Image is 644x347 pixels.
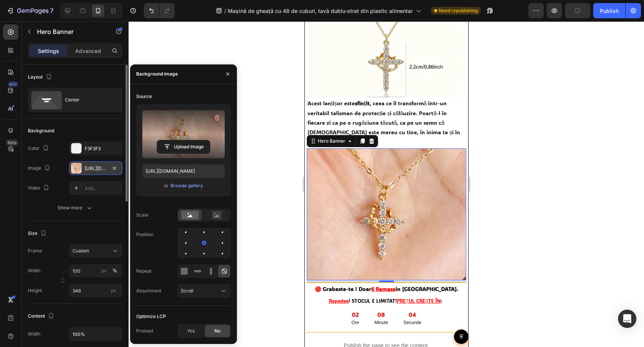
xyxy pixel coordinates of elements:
[171,182,203,189] div: Browse gallery
[28,267,40,274] label: Width
[28,228,48,239] div: Size
[28,183,51,193] div: Video
[101,267,107,274] div: px
[304,21,469,347] iframe: Design area
[69,244,122,258] button: Custom
[136,268,151,275] div: Repeat
[136,231,153,238] div: Position
[164,181,169,190] span: or
[170,182,203,190] button: Browse gallery
[28,163,52,173] div: Image
[136,328,153,334] div: Preload
[37,27,102,36] p: Hero Banner
[28,331,40,337] div: Width
[75,47,101,55] p: Advanced
[28,287,42,294] label: Height
[28,72,53,82] div: Layout
[85,165,107,172] div: [URL][DOMAIN_NAME]
[69,327,122,341] input: Auto
[600,7,619,15] div: Publish
[111,288,116,293] span: px
[28,127,54,134] div: Background
[113,267,117,274] div: %
[136,93,152,100] div: Source
[144,3,175,18] div: Undo/Redo
[6,140,18,146] div: Beta
[136,71,178,77] div: Background image
[85,185,121,192] div: Add...
[157,140,210,154] button: Upload Image
[100,266,109,275] button: %
[136,212,148,218] div: Scale
[7,81,18,87] div: 450
[28,247,42,254] label: Frame
[72,247,89,254] span: Custom
[38,47,59,55] p: Settings
[177,284,231,298] button: Scroll
[28,201,122,215] button: Show more
[136,288,161,294] div: Attachment
[3,3,57,18] button: 7
[593,3,625,18] button: Publish
[85,145,121,152] div: F3F3F3
[224,7,226,15] span: /
[181,288,193,294] span: Scroll
[28,143,50,154] div: Color
[58,204,93,212] div: Show more
[69,264,122,278] input: px%
[618,310,636,328] div: Open Intercom Messenger
[214,328,221,334] span: No
[65,91,111,109] div: Center
[439,7,478,14] span: Need republishing
[110,266,119,275] button: px
[142,164,225,178] input: https://example.com/image.jpg
[228,7,413,15] span: Mașină de gheață cu 48 de cuburi, tavă dublu-strat din plastic alimentar
[136,313,166,320] div: Optimize LCP
[187,328,195,334] span: Yes
[69,284,122,297] input: px
[50,6,53,15] p: 7
[28,311,56,321] div: Content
